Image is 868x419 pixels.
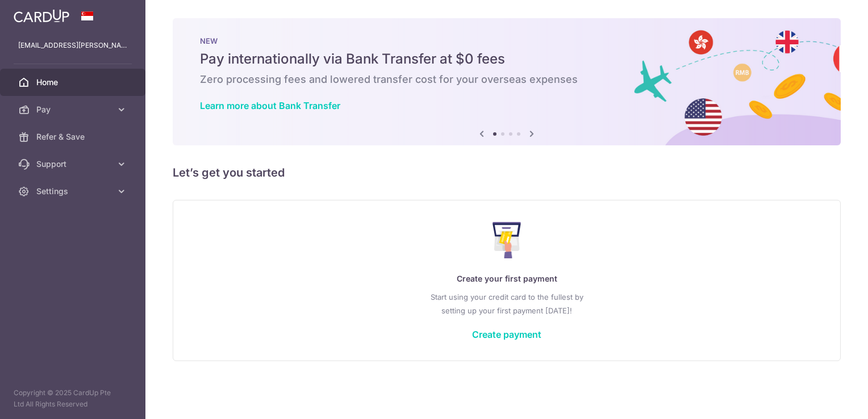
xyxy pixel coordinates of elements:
[196,272,817,286] p: Create your first payment
[18,40,127,51] p: [EMAIL_ADDRESS][PERSON_NAME][DOMAIN_NAME]
[196,290,817,317] p: Start using your credit card to the fullest by setting up your first payment [DATE]!
[493,222,521,258] img: Make Payment
[200,100,340,111] a: Learn more about Bank Transfer
[14,9,69,23] img: CardUp
[36,104,111,115] span: Pay
[36,158,111,170] span: Support
[472,329,541,340] a: Create payment
[36,186,111,197] span: Settings
[173,164,841,182] h5: Let’s get you started
[200,73,813,86] h6: Zero processing fees and lowered transfer cost for your overseas expenses
[36,77,111,88] span: Home
[200,36,813,45] p: NEW
[173,18,841,145] img: Bank transfer banner
[36,131,111,143] span: Refer & Save
[200,50,813,68] h5: Pay internationally via Bank Transfer at $0 fees
[26,8,49,18] span: Help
